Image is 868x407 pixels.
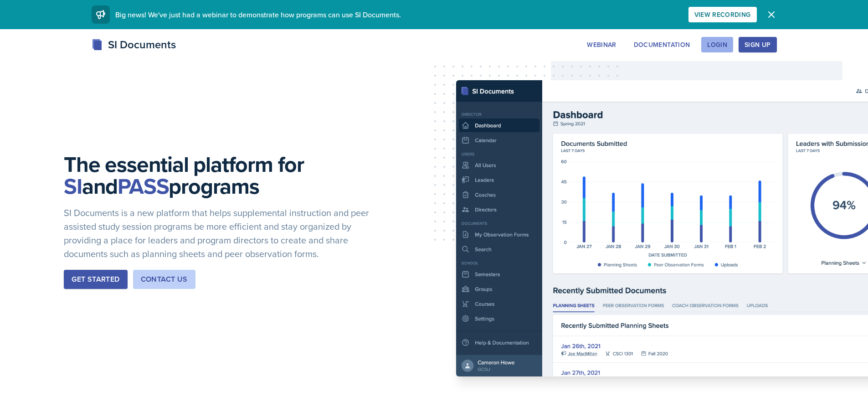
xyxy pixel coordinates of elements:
[688,7,757,22] button: View Recording
[634,41,690,48] div: Documentation
[115,10,401,20] span: Big news! We've just had a webinar to demonstrate how programs can use SI Documents.
[64,270,127,289] button: Get Started
[707,41,727,48] div: Login
[701,37,733,52] button: Login
[628,37,696,52] button: Documentation
[72,274,119,285] div: Get Started
[587,41,616,48] div: Webinar
[694,11,751,18] div: View Recording
[581,37,622,52] button: Webinar
[745,41,770,48] div: Sign Up
[739,37,776,52] button: Sign Up
[92,36,176,53] div: SI Documents
[133,270,195,289] button: Contact Us
[141,274,188,285] div: Contact Us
